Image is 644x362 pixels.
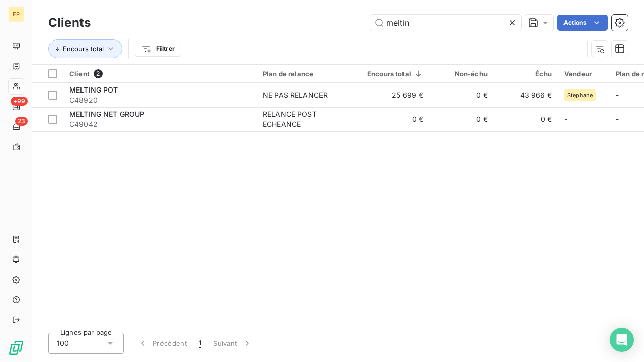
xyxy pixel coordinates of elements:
div: Open Intercom Messenger [610,328,634,352]
div: Vendeur [564,70,604,78]
button: Précédent [132,333,193,354]
input: Rechercher [370,15,521,31]
span: - [564,115,567,123]
td: 0 € [494,107,558,131]
img: Logo LeanPay [8,340,24,356]
span: Client [69,70,90,78]
button: Actions [557,15,608,31]
span: - [616,115,619,123]
td: 43 966 € [494,83,558,107]
span: +99 [11,97,28,106]
span: C48920 [69,95,251,105]
span: 1 [199,338,201,348]
button: Suivant [207,333,258,354]
button: Encours total [48,39,122,58]
button: Filtrer [135,41,181,57]
span: C49042 [69,119,251,129]
span: - [616,90,619,99]
td: 0 € [429,83,494,107]
td: 25 699 € [361,83,429,107]
div: NE PAS RELANCER [263,90,328,100]
div: Non-échu [435,70,488,78]
button: 1 [193,333,207,354]
h3: Clients [48,14,91,32]
span: Encours total [63,45,104,53]
div: Plan de relance [263,70,355,78]
span: 100 [57,338,69,348]
span: Stephane [567,92,593,98]
div: EP [8,6,24,22]
div: Encours total [367,70,423,78]
td: 0 € [361,107,429,131]
span: 2 [94,69,103,78]
span: MELTING NET GROUP [69,110,145,118]
div: RELANCE POST ECHEANCE [263,109,355,129]
span: MELTING POT [69,85,118,94]
div: Échu [500,70,552,78]
span: 23 [15,117,28,126]
td: 0 € [429,107,494,131]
